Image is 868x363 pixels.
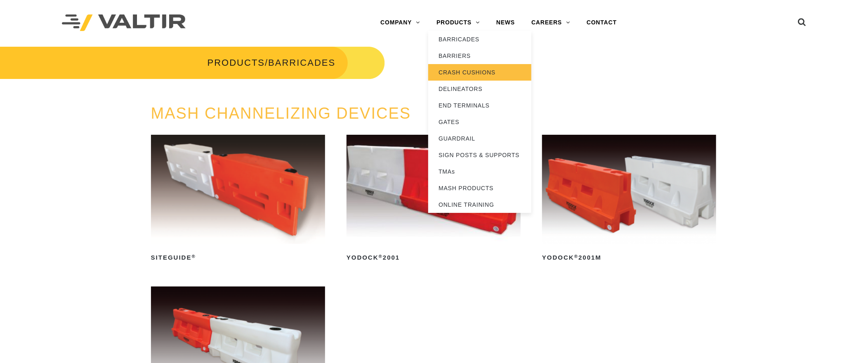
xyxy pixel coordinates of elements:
a: CAREERS [523,14,578,31]
a: COMPANY [372,14,428,31]
a: PRODUCTS [428,14,488,31]
a: DELINEATORS [428,81,531,97]
a: SIGN POSTS & SUPPORTS [428,147,531,163]
a: NEWS [488,14,523,31]
a: BARRICADES [428,31,531,48]
a: Yodock®2001M [542,135,716,264]
a: PRODUCTS [208,57,265,68]
a: CRASH CUSHIONS [428,64,531,81]
a: Yodock®2001 [347,135,521,264]
sup: ® [574,254,578,259]
a: MASH PRODUCTS [428,180,531,196]
img: Valtir [62,14,186,31]
a: END TERMINALS [428,97,531,114]
a: GUARDRAIL [428,130,531,147]
a: GATES [428,114,531,130]
h2: Yodock 2001M [542,251,716,265]
img: Yodock 2001 Water Filled Barrier and Barricade [347,135,521,244]
a: SiteGuide® [151,135,325,264]
a: ONLINE TRAINING [428,196,531,213]
a: MASH CHANNELIZING DEVICES [151,105,411,122]
a: TMAs [428,163,531,180]
span: BARRICADES [268,57,335,68]
sup: ® [192,254,196,259]
a: BARRIERS [428,48,531,64]
sup: ® [379,254,383,259]
h2: SiteGuide [151,251,325,265]
h2: Yodock 2001 [347,251,521,265]
a: CONTACT [578,14,625,31]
